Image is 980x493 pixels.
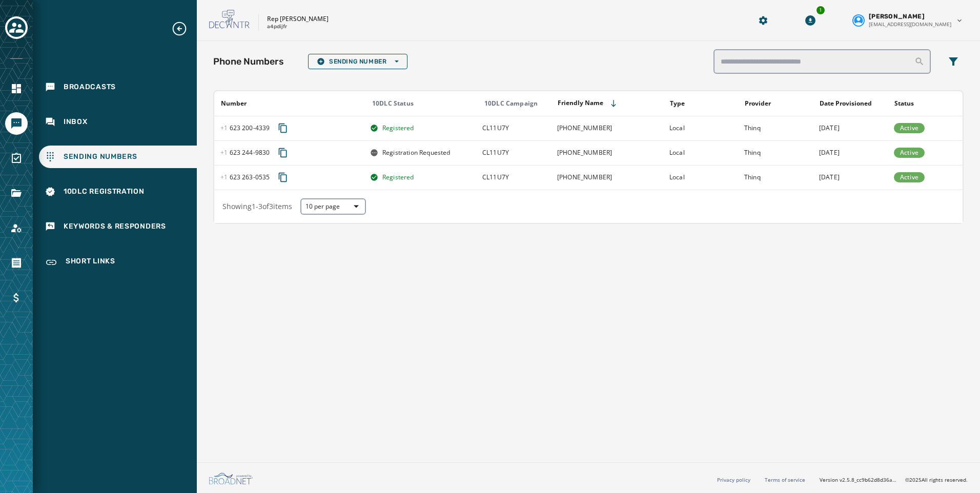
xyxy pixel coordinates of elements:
p: a4pdijfr [267,23,287,31]
button: Sending Number [308,54,407,69]
a: Navigate to 10DLC Registration [39,180,197,203]
span: Active [900,173,918,181]
a: Navigate to Home [5,77,28,100]
span: 623 200 - 4339 [220,124,270,132]
button: Sort by [object Object] [815,95,876,112]
div: 1 [815,5,826,15]
span: Active [900,149,918,157]
td: Thinq [738,165,813,190]
td: [PHONE_NUMBER] [551,116,663,140]
span: [EMAIL_ADDRESS][DOMAIN_NAME] [869,20,951,28]
span: 10DLC Registration [64,187,145,197]
td: Thinq [738,116,813,140]
td: [DATE] [813,165,888,190]
button: Sort by [object Object] [554,95,622,112]
button: Copy phone number to clipboard [274,168,292,187]
span: Keywords & Responders [64,221,166,232]
span: Version [820,476,897,484]
button: Toggle account select drawer [5,16,28,39]
td: [PHONE_NUMBER] [551,165,663,190]
button: Filters menu [943,51,964,72]
a: Navigate to Broadcasts [39,76,197,98]
td: Thinq [738,140,813,165]
span: Sending Numbers [64,152,137,162]
span: Active [900,124,918,132]
span: Short Links [66,256,115,269]
button: Download Menu [801,11,820,30]
div: 10DLC Campaign [484,99,550,108]
span: +1 [220,148,230,157]
a: Navigate to Account [5,217,28,239]
td: Local [663,165,738,190]
span: 623 263 - 0535 [220,173,270,181]
a: Navigate to Messaging [5,112,28,135]
a: Navigate to Keywords & Responders [39,215,197,238]
span: Inbox [64,117,88,127]
a: Navigate to Orders [5,252,28,274]
span: US House Rep. Abraham Hamadeh will use this campaign to provide constituents with text surveys, e... [482,173,509,181]
span: [PERSON_NAME] [869,12,925,20]
button: Expand sub nav menu [171,20,196,37]
button: Copy phone number to clipboard [274,143,292,162]
span: +1 [220,124,230,132]
button: Manage global settings [754,11,772,30]
td: [DATE] [813,116,888,140]
td: [PHONE_NUMBER] [551,140,663,165]
h2: Phone Numbers [213,54,284,69]
td: Local [663,140,738,165]
span: Sending Number [317,57,399,66]
span: © 2025 All rights reserved. [905,476,968,483]
a: Navigate to Inbox [39,111,197,133]
td: [DATE] [813,140,888,165]
button: 10 per page [300,198,366,215]
span: 623 244 - 9830 [220,149,270,157]
button: Sort by [object Object] [217,95,251,112]
span: +1 [220,173,230,181]
td: Local [663,116,738,140]
a: Navigate to Short Links [39,250,197,275]
span: Registered [382,173,414,181]
span: Registration Requested [382,149,451,157]
button: Sort by [object Object] [741,95,775,112]
span: v2.5.8_cc9b62d8d36ac40d66e6ee4009d0e0f304571100 [840,476,897,484]
a: Navigate to Billing [5,286,28,309]
span: US House Rep. Abraham Hamadeh will use this campaign to provide constituents with text surveys, e... [482,148,509,157]
div: 10DLC Status [372,99,476,108]
a: Terms of service [765,476,805,483]
button: Sort by [object Object] [666,95,689,112]
span: Showing 1 - 3 of 3 items [222,201,292,211]
a: Privacy policy [717,476,750,483]
span: 10 per page [305,202,361,211]
button: User settings [848,8,968,32]
a: Navigate to Files [5,182,28,204]
span: Registered [382,124,414,132]
span: Broadcasts [64,82,116,92]
a: Navigate to Surveys [5,147,28,170]
button: Copy phone number to clipboard [274,119,292,137]
a: Navigate to Sending Numbers [39,146,197,168]
p: Rep [PERSON_NAME] [267,15,329,23]
button: Sort by [object Object] [890,95,918,112]
span: US House Rep. Abraham Hamadeh will use this campaign to provide constituents with text surveys, e... [482,124,509,132]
